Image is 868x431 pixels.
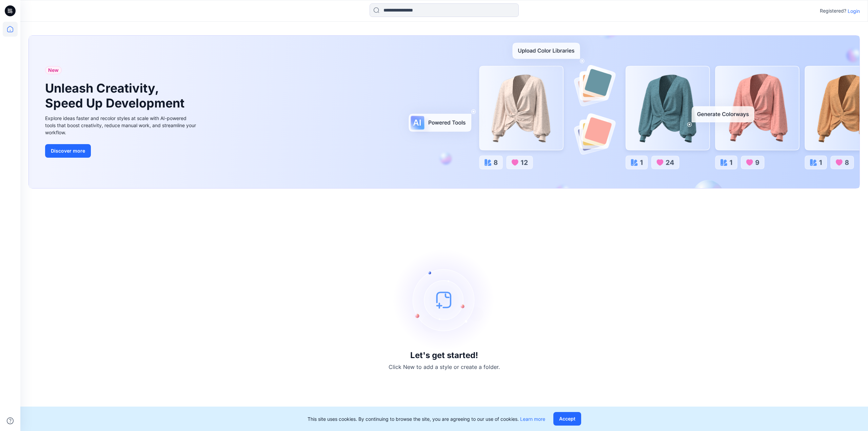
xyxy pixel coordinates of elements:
[45,115,198,136] div: Explore ideas faster and recolor styles at scale with AI-powered tools that boost creativity, red...
[520,416,545,422] a: Learn more
[553,412,581,426] button: Accept
[48,66,59,74] span: New
[820,7,846,15] p: Registered?
[45,81,188,110] h1: Unleash Creativity, Speed Up Development
[393,249,495,351] img: empty-state-image.svg
[410,351,478,360] h3: Let's get started!
[45,144,198,158] a: Discover more
[848,7,860,15] p: Login
[45,144,91,158] button: Discover more
[308,415,545,423] p: This site uses cookies. By continuing to browse the site, you are agreeing to our use of cookies.
[389,363,500,371] p: Click New to add a style or create a folder.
